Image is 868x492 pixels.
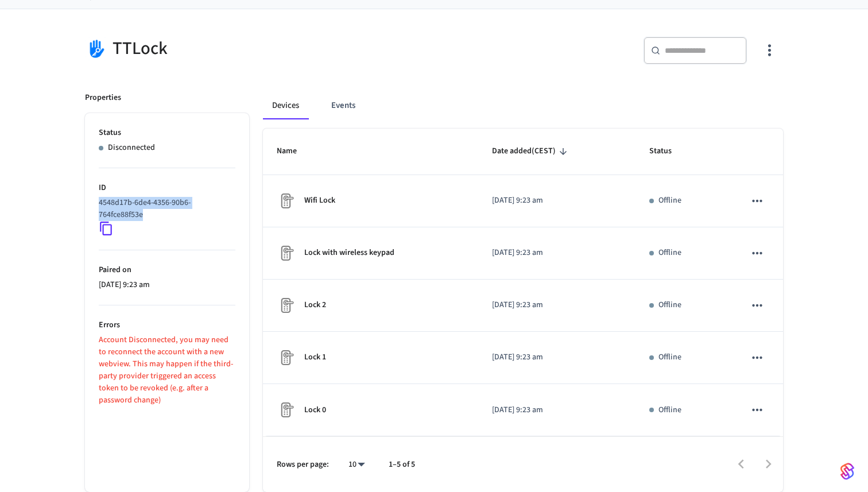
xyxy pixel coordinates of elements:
img: Placeholder Lock Image [277,296,295,315]
p: [DATE] 9:23 am [492,195,622,207]
p: [DATE] 9:23 am [99,279,235,291]
span: Status [649,142,687,160]
p: Errors [99,319,235,331]
img: SeamLogoGradient.69752ec5.svg [840,462,854,481]
p: Offline [658,247,681,259]
p: Offline [658,404,681,416]
p: Wifi Lock [304,195,335,207]
table: sticky table [263,129,783,436]
p: 1–5 of 5 [389,459,415,471]
span: Name [277,142,312,160]
span: Date added(CEST) [492,142,571,160]
p: Lock 2 [304,299,326,311]
p: Properties [85,92,121,104]
div: 10 [343,456,370,473]
button: Events [322,92,365,119]
p: 4548d17b-6de4-4356-90b6-764fce88f53e [99,197,231,221]
p: Disconnected [108,142,155,154]
img: Placeholder Lock Image [277,192,295,210]
p: Account Disconnected, you may need to reconnect the account with a new webview. This may happen i... [99,334,235,406]
p: Status [99,127,235,139]
p: Offline [658,351,681,363]
p: ID [99,182,235,194]
div: connected account tabs [263,92,783,119]
img: TTLock Logo, Square [85,37,108,60]
p: Lock with wireless keypad [304,247,394,259]
p: [DATE] 9:23 am [492,351,622,363]
p: Offline [658,299,681,311]
p: Lock 0 [304,404,326,416]
p: [DATE] 9:23 am [492,299,622,311]
p: Lock 1 [304,351,326,363]
p: [DATE] 9:23 am [492,247,622,259]
p: Rows per page: [277,459,329,471]
img: Placeholder Lock Image [277,244,295,262]
p: Offline [658,195,681,207]
p: Paired on [99,264,235,276]
img: Placeholder Lock Image [277,401,295,419]
img: Placeholder Lock Image [277,348,295,367]
button: Devices [263,92,308,119]
p: [DATE] 9:23 am [492,404,622,416]
div: TTLock [85,37,427,60]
